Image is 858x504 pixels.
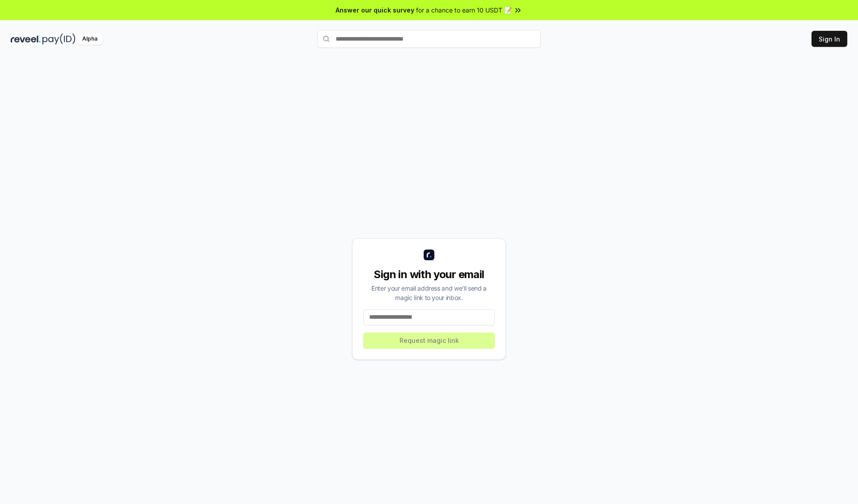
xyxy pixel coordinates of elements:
span: for a chance to earn 10 USDT 📝 [416,5,512,15]
img: reveel_dark [11,33,41,45]
span: Answer our quick survey [336,5,414,15]
img: logo_small [424,250,434,260]
button: Sign In [812,31,847,47]
div: Alpha [77,33,102,45]
div: Enter your email address and we’ll send a magic link to your inbox. [363,283,495,302]
img: pay_id [42,33,76,45]
div: Sign in with your email [363,267,495,282]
